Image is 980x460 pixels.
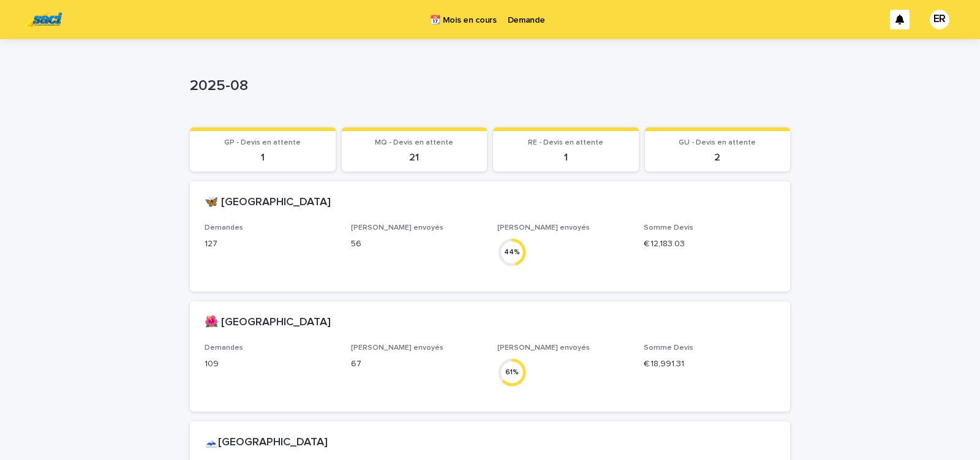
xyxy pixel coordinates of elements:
p: 127 [205,238,336,251]
span: [PERSON_NAME] envoyés [351,344,443,352]
p: 2025-08 [190,77,785,95]
span: GU - Devis en attente [679,139,756,146]
p: 2 [652,152,783,164]
p: € 18,991.31 [644,358,775,371]
div: 61 % [497,366,527,379]
h2: 🦋 [GEOGRAPHIC_DATA] [205,196,331,209]
div: ER [930,10,949,29]
img: UC29JcTLQ3GheANZ19ks [24,7,62,32]
span: Somme Devis [644,344,693,352]
div: 44 % [497,246,527,258]
p: 56 [351,238,483,251]
span: [PERSON_NAME] envoyés [351,224,443,232]
span: Demandes [205,224,243,232]
p: 21 [349,152,480,164]
span: GP - Devis en attente [224,139,301,146]
span: Somme Devis [644,224,693,232]
p: 1 [500,152,631,164]
p: 1 [197,152,328,164]
h2: 🌺 [GEOGRAPHIC_DATA] [205,316,331,330]
span: [PERSON_NAME] envoyés [497,224,590,232]
span: [PERSON_NAME] envoyés [497,344,590,352]
h2: 🗻[GEOGRAPHIC_DATA] [205,436,328,450]
span: Demandes [205,344,243,352]
span: MQ - Devis en attente [375,139,453,146]
span: RE - Devis en attente [528,139,603,146]
p: € 12,183.03 [644,238,775,251]
p: 67 [351,358,483,371]
p: 109 [205,358,336,371]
